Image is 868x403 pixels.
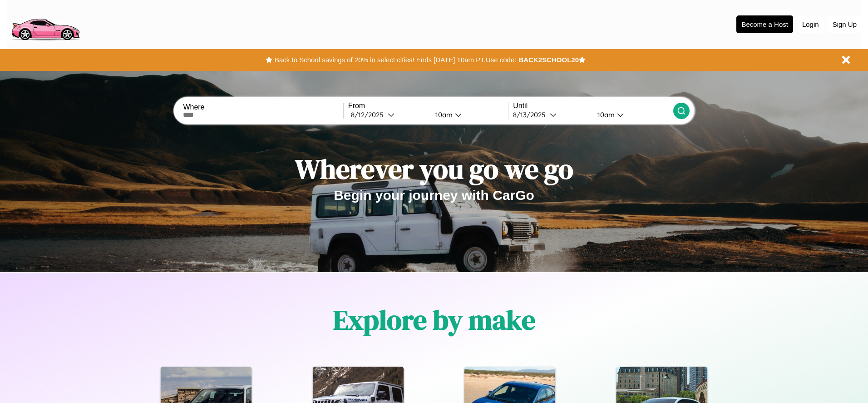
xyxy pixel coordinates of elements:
button: 10am [590,110,673,119]
h1: Explore by make [333,301,535,338]
label: Until [513,102,673,110]
label: From [348,102,508,110]
div: 8 / 12 / 2025 [351,110,388,119]
div: 10am [593,110,617,119]
button: 8/12/2025 [348,110,428,119]
img: logo [7,5,84,43]
b: BACK2SCHOOL20 [518,56,579,64]
div: 10am [431,110,455,119]
div: 8 / 13 / 2025 [513,110,550,119]
label: Where [183,103,343,111]
button: 10am [428,110,508,119]
button: Sign Up [828,16,861,33]
button: Become a Host [736,15,793,33]
button: Login [798,16,824,33]
button: Back to School savings of 20% in select cities! Ends [DATE] 10am PT.Use code: [272,54,518,66]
